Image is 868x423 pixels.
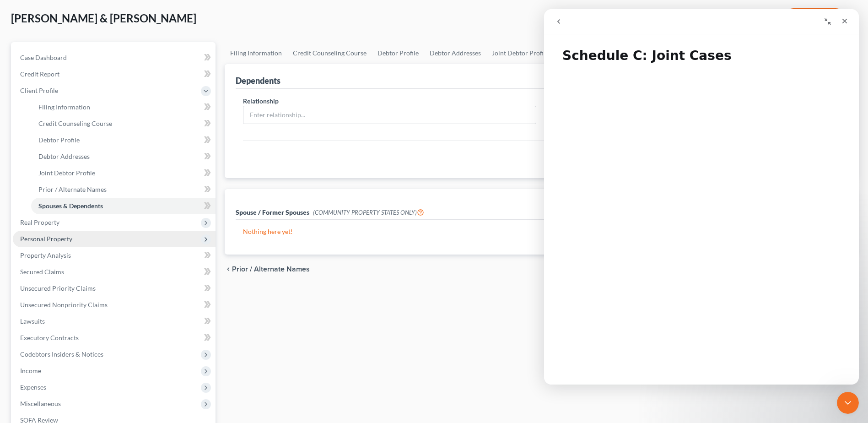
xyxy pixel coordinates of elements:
[13,297,216,313] a: Unsecured Nonpriority Claims
[20,268,64,276] span: Secured Claims
[20,334,79,342] span: Executory Contracts
[20,87,58,94] span: Client Profile
[31,115,216,132] a: Credit Counseling Course
[20,251,71,259] span: Property Analysis
[13,264,216,280] a: Secured Claims
[20,383,46,391] span: Expenses
[225,42,287,64] a: Filing Information
[232,266,310,273] span: Prior / Alternate Names
[562,8,630,19] div: Case
[13,280,216,297] a: Unsecured Priority Claims
[20,218,59,226] span: Real Property
[837,392,859,414] iframe: Intercom live chat
[20,350,103,358] span: Codebtors Insiders & Notices
[31,181,216,198] a: Prior / Alternate Names
[38,169,95,177] span: Joint Debtor Profile
[31,99,216,115] a: Filing Information
[236,75,280,86] div: Dependents
[38,136,80,144] span: Debtor Profile
[544,9,859,385] iframe: Intercom live chat
[243,97,279,105] span: Relationship
[20,70,59,78] span: Credit Report
[20,54,67,61] span: Case Dashboard
[694,8,721,19] div: Status
[20,400,61,407] span: Miscellaneous
[13,66,216,82] a: Credit Report
[243,106,536,124] input: Enter relationship...
[644,8,679,19] div: Chapter
[31,198,216,214] a: Spouses & Dependents
[20,367,41,374] span: Income
[13,313,216,330] a: Lawsuits
[225,266,232,273] i: chevron_left
[20,284,96,292] span: Unsecured Priority Claims
[313,209,424,216] span: (COMMUNITY PROPERTY STATES ONLY)
[31,132,216,148] a: Debtor Profile
[31,148,216,165] a: Debtor Addresses
[736,8,769,19] div: District
[13,247,216,264] a: Property Analysis
[20,235,72,243] span: Personal Property
[236,208,309,216] span: Spouse / Former Spouses
[13,49,216,66] a: Case Dashboard
[20,317,45,325] span: Lawsuits
[31,165,216,181] a: Joint Debtor Profile
[38,152,90,160] span: Debtor Addresses
[13,330,216,346] a: Executory Contracts
[38,202,103,210] span: Spouses & Dependents
[38,185,107,193] span: Prior / Alternate Names
[486,42,554,64] a: Joint Debtor Profile
[783,8,846,29] button: Preview
[38,119,112,127] span: Credit Counseling Course
[225,266,310,273] button: chevron_left Prior / Alternate Names
[243,227,839,236] p: Nothing here yet!
[372,42,424,64] a: Debtor Profile
[11,11,196,25] span: [PERSON_NAME] & [PERSON_NAME]
[287,42,372,64] a: Credit Counseling Course
[38,103,90,111] span: Filing Information
[20,301,108,309] span: Unsecured Nonpriority Claims
[424,42,486,64] a: Debtor Addresses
